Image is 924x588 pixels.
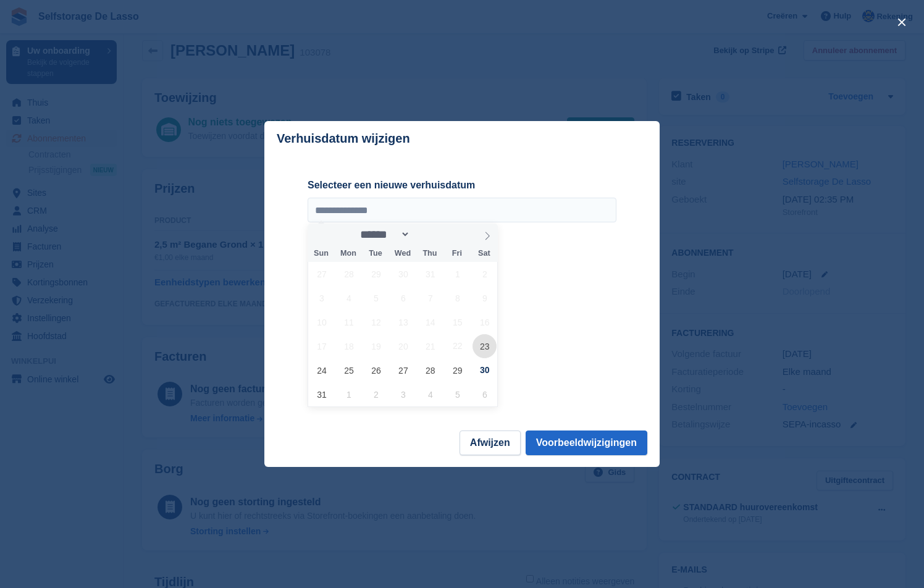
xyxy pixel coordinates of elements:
span: August 23, 2025 [472,334,497,358]
span: August 7, 2025 [418,286,442,310]
select: Month [356,228,411,241]
span: September 5, 2025 [445,382,469,406]
span: August 8, 2025 [445,286,469,310]
span: August 12, 2025 [364,310,388,334]
span: August 28, 2025 [418,358,442,382]
span: Sun [308,250,335,258]
span: August 22, 2025 [445,334,469,358]
span: September 6, 2025 [472,382,497,406]
span: August 4, 2025 [337,286,361,310]
span: Thu [416,250,443,258]
span: August 17, 2025 [309,334,334,358]
span: August 11, 2025 [337,310,361,334]
span: September 3, 2025 [391,382,415,406]
span: July 31, 2025 [418,262,442,286]
span: September 2, 2025 [364,382,388,406]
span: July 30, 2025 [391,262,415,286]
span: September 1, 2025 [337,382,361,406]
span: August 31, 2025 [309,382,334,406]
button: Voorbeeldwijzigingen [526,430,647,455]
p: Verhuisdatum wijzigen [277,132,410,146]
span: July 29, 2025 [364,262,388,286]
span: August 3, 2025 [309,286,334,310]
span: September 4, 2025 [418,382,442,406]
span: August 21, 2025 [418,334,442,358]
span: August 26, 2025 [364,358,388,382]
span: August 24, 2025 [309,358,334,382]
span: August 5, 2025 [364,286,388,310]
label: Selecteer een nieuwe verhuisdatum [308,178,616,193]
span: August 6, 2025 [391,286,415,310]
span: August 10, 2025 [309,310,334,334]
span: Wed [389,250,416,258]
span: August 15, 2025 [445,310,469,334]
span: August 19, 2025 [364,334,388,358]
button: Afwijzen [460,430,521,455]
span: August 14, 2025 [418,310,442,334]
span: July 28, 2025 [337,262,361,286]
span: August 29, 2025 [445,358,469,382]
span: Fri [443,250,471,258]
span: August 16, 2025 [472,310,497,334]
span: August 18, 2025 [337,334,361,358]
input: Year [410,228,449,241]
span: August 30, 2025 [472,358,497,382]
span: Sat [471,250,498,258]
button: close [892,12,912,32]
span: August 9, 2025 [472,286,497,310]
span: August 25, 2025 [337,358,361,382]
span: Tue [362,250,389,258]
span: August 20, 2025 [391,334,415,358]
span: August 2, 2025 [472,262,497,286]
span: Mon [335,250,362,258]
span: August 13, 2025 [391,310,415,334]
span: August 27, 2025 [391,358,415,382]
span: August 1, 2025 [445,262,469,286]
span: July 27, 2025 [309,262,334,286]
